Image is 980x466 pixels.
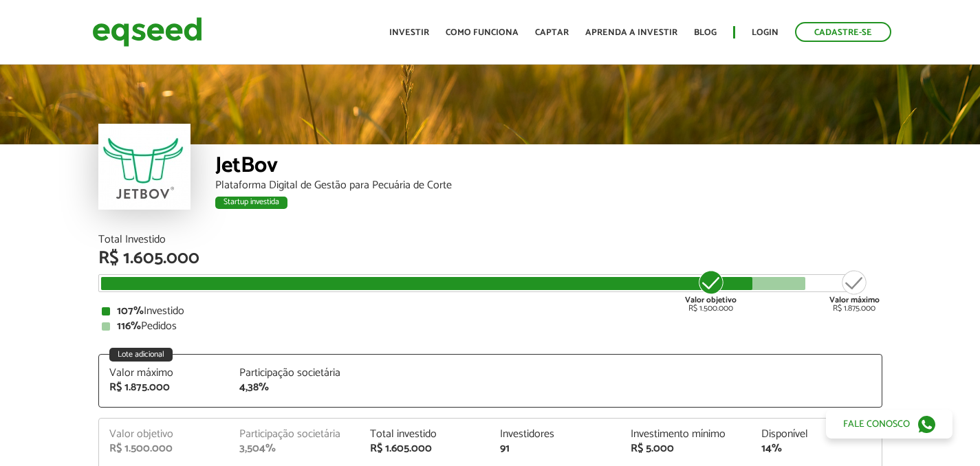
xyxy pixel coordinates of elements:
div: Pedidos [102,321,879,332]
div: Investido [102,306,879,317]
div: Startup investida [215,197,287,209]
div: R$ 1.500.000 [109,443,219,454]
div: 14% [761,443,871,454]
a: Investir [389,28,429,37]
a: Blog [694,28,717,37]
div: JetBov [215,155,882,180]
div: 91 [500,443,610,454]
div: Total Investido [98,234,882,245]
div: Plataforma Digital de Gestão para Pecuária de Corte [215,180,882,191]
a: Como funciona [446,28,519,37]
strong: Valor objetivo [685,293,737,307]
div: Participação societária [239,429,349,440]
strong: 116% [117,317,141,335]
div: R$ 1.605.000 [98,249,882,267]
a: Login [752,28,778,37]
strong: 107% [117,302,144,320]
a: Fale conosco [826,410,952,439]
strong: Valor máximo [829,293,880,307]
div: 4,38% [239,382,349,393]
a: Cadastre-se [795,22,891,42]
div: R$ 1.500.000 [685,269,737,313]
div: R$ 1.875.000 [829,269,880,313]
div: R$ 1.875.000 [109,382,219,393]
div: Valor máximo [109,368,219,379]
a: Aprenda a investir [585,28,677,37]
div: Investimento mínimo [631,429,741,440]
div: 3,504% [239,443,349,454]
img: EqSeed [92,14,202,50]
div: Lote adicional [109,348,173,362]
div: Participação societária [239,368,349,379]
div: Valor objetivo [109,429,219,440]
div: Total investido [370,429,480,440]
div: R$ 1.605.000 [370,443,480,454]
div: R$ 5.000 [631,443,741,454]
a: Captar [535,28,569,37]
div: Investidores [500,429,610,440]
div: Disponível [761,429,871,440]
